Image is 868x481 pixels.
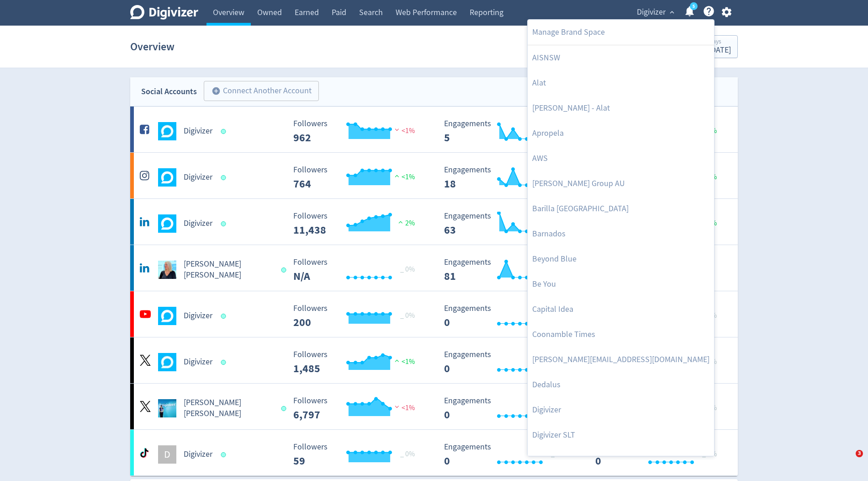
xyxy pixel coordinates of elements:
[528,372,714,397] a: Dedalus
[528,448,714,473] a: Dynabook ANZ
[528,221,714,246] a: Barnados
[528,297,714,322] a: Capital Idea
[528,171,714,196] a: [PERSON_NAME] Group AU
[528,70,714,96] a: Alat
[528,45,714,70] a: AISNSW
[837,450,859,472] iframe: Intercom live chat
[528,322,714,347] a: Coonamble Times
[528,347,714,372] a: [PERSON_NAME][EMAIL_ADDRESS][DOMAIN_NAME]
[528,272,714,297] a: Be You
[528,196,714,221] a: Barilla [GEOGRAPHIC_DATA]
[528,397,714,422] a: Digivizer
[528,246,714,272] a: Beyond Blue
[528,121,714,146] a: Apropela
[856,450,863,457] span: 3
[528,20,714,45] a: Manage Brand Space
[528,96,714,121] a: [PERSON_NAME] - Alat
[528,422,714,448] a: Digivizer SLT
[528,146,714,171] a: AWS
